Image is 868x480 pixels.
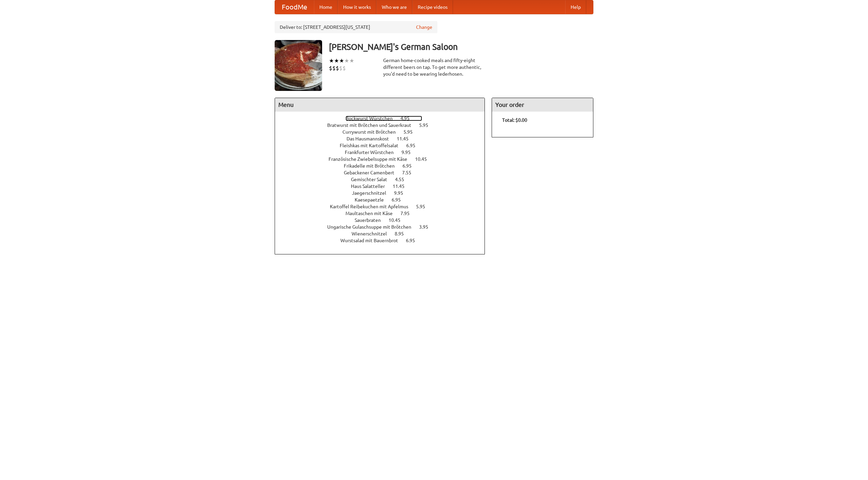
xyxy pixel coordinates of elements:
[275,40,322,91] img: angular.jpg
[330,204,415,209] span: Kartoffel Reibekuchen mit Apfelmus
[346,116,422,121] a: Bockwurst Würstchen 4.95
[355,217,413,223] a: Sauerbraten 10.45
[393,184,411,189] span: 11.45
[339,64,342,72] li: $
[275,21,437,33] div: Deliver to: [STREET_ADDRESS][US_STATE]
[402,163,418,169] span: 6.95
[383,57,485,77] div: German home-cooked meals and fifty-eight different beers on tap. To get more authentic, you'd nee...
[327,122,441,128] a: Bratwurst mit Brötchen und Sauerkraut 5.95
[416,204,432,209] span: 5.95
[355,197,413,203] a: Kaesepaetzle 6.95
[406,143,422,148] span: 6.95
[332,64,336,72] li: $
[347,136,421,141] a: Das Hausmannskost 11.45
[392,197,408,203] span: 6.95
[401,150,417,155] span: 9.95
[342,64,346,72] li: $
[330,204,438,209] a: Kartoffel Reibekuchen mit Apfelmus 5.95
[565,0,586,14] a: Help
[346,211,422,216] a: Maultaschen mit Käse 7.95
[389,217,407,223] span: 10.45
[327,224,418,230] span: Ungarische Gulaschsuppe mit Brötchen
[339,57,344,64] li: ★
[338,0,376,14] a: How it works
[352,231,416,236] a: Wienerschnitzel 8.95
[400,116,416,121] span: 4.95
[344,163,401,169] span: Frikadelle mit Brötchen
[352,231,394,236] span: Wienerschnitzel
[351,184,392,189] span: Haus Salatteller
[314,0,338,14] a: Home
[340,238,428,243] a: Wurstsalad mit Bauernbrot 6.95
[342,129,425,135] a: Currywurst mit Brötchen 5.95
[395,231,411,236] span: 8.95
[352,190,416,196] a: Jaegerschnitzel 9.95
[275,0,314,14] a: FoodMe
[351,184,417,189] a: Haus Salatteller 11.45
[419,224,435,230] span: 3.95
[275,98,485,112] h4: Menu
[402,170,418,175] span: 7.55
[419,122,435,128] span: 5.95
[342,129,402,135] span: Currywurst mit Brötchen
[344,170,424,175] a: Gebackener Camenbert 7.55
[502,117,527,123] b: Total: $0.00
[415,156,434,162] span: 10.45
[344,170,401,175] span: Gebackener Camenbert
[340,143,405,148] span: Fleishkas mit Kartoffelsalat
[329,156,414,162] span: Französische Zwiebelsuppe mit Käse
[329,64,332,72] li: $
[329,40,593,54] h3: [PERSON_NAME]'s German Saloon
[329,156,439,162] a: Französische Zwiebelsuppe mit Käse 10.45
[347,136,396,141] span: Das Hausmannskost
[340,143,428,148] a: Fleishkas mit Kartoffelsalat 6.95
[340,238,405,243] span: Wurstsalad mit Bauernbrot
[412,0,453,14] a: Recipe videos
[492,98,593,112] h4: Your order
[397,136,415,141] span: 11.45
[336,64,339,72] li: $
[395,177,411,182] span: 4.55
[403,129,419,135] span: 5.95
[334,57,339,64] li: ★
[344,57,349,64] li: ★
[345,150,423,155] a: Frankfurter Würstchen 9.95
[345,150,400,155] span: Frankfurter Würstchen
[346,116,399,121] span: Bockwurst Würstchen
[416,24,432,31] a: Change
[376,0,412,14] a: Who we are
[351,177,417,182] a: Gemischter Salat 4.55
[329,57,334,64] li: ★
[400,211,416,216] span: 7.95
[352,190,393,196] span: Jaegerschnitzel
[346,211,399,216] span: Maultaschen mit Käse
[327,122,418,128] span: Bratwurst mit Brötchen und Sauerkraut
[327,224,441,230] a: Ungarische Gulaschsuppe mit Brötchen 3.95
[344,163,424,169] a: Frikadelle mit Brötchen 6.95
[355,217,388,223] span: Sauerbraten
[355,197,391,203] span: Kaesepaetzle
[349,57,354,64] li: ★
[406,238,422,243] span: 6.95
[394,190,410,196] span: 9.95
[351,177,394,182] span: Gemischter Salat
